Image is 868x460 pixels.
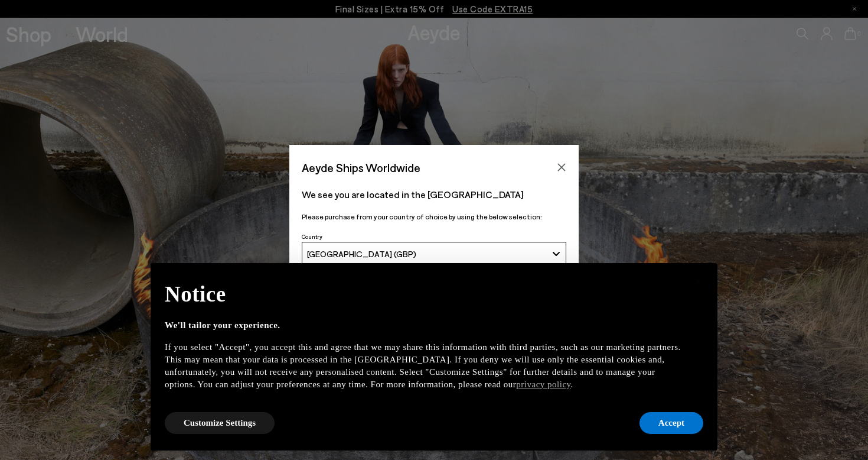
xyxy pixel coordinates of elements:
p: Please purchase from your country of choice by using the below selection: [302,211,566,222]
p: We see you are located in the [GEOGRAPHIC_DATA] [302,187,566,202]
span: [GEOGRAPHIC_DATA] (GBP) [307,249,416,259]
span: Country [302,233,322,240]
button: Close this notice [684,267,713,295]
a: privacy policy [516,380,570,389]
button: Accept [639,412,703,434]
button: Customize Settings [165,412,275,434]
span: × [694,273,703,289]
button: Close [553,158,570,176]
h2: Notice [165,279,684,310]
div: If you select "Accept", you accept this and agree that we may share this information with third p... [165,341,684,391]
span: Aeyde Ships Worldwide [302,157,420,178]
div: We'll tailor your experience. [165,319,684,332]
